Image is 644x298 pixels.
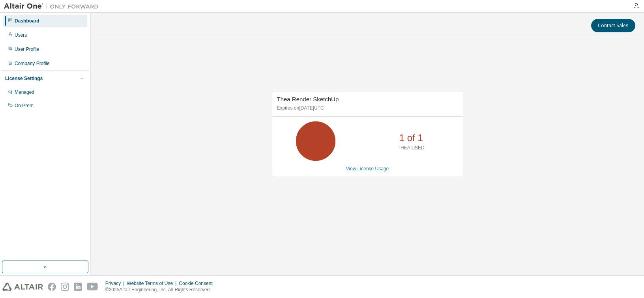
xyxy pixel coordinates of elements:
div: Cookie Consent [179,280,217,287]
div: Company Profile [15,60,50,67]
a: View License Usage [346,166,389,171]
div: On Prem [15,102,34,109]
p: THEA USED [398,145,425,151]
img: instagram.svg [61,283,69,291]
button: Contact Sales [591,19,635,32]
p: 1 of 1 [399,131,423,145]
div: Dashboard [15,18,39,24]
div: Managed [15,89,34,95]
img: youtube.svg [87,283,98,291]
div: Website Terms of Use [127,280,179,287]
img: Altair One [4,2,103,10]
p: Expires on [DATE] UTC [277,105,456,112]
p: © 2025 Altair Engineering, Inc. All Rights Reserved. [105,287,217,293]
img: altair_logo.svg [2,283,43,291]
div: License Settings [5,75,43,82]
img: linkedin.svg [74,283,82,291]
span: Thea Render SketchUp [277,96,339,102]
div: User Profile [15,46,39,52]
div: Privacy [105,280,127,287]
div: Users [15,32,27,38]
img: facebook.svg [48,283,56,291]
